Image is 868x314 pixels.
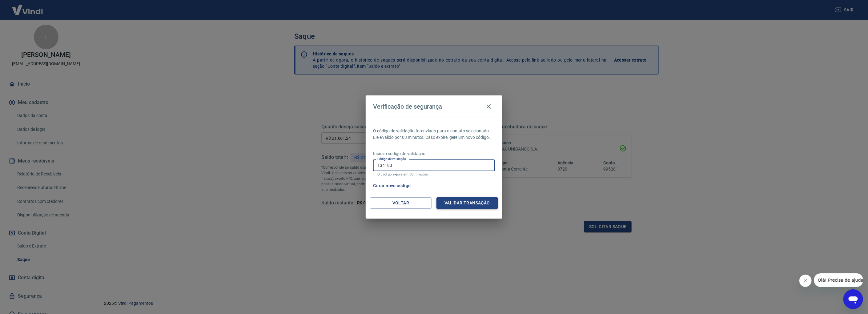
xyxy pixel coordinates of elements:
[373,151,495,157] p: Insira o código de validação
[799,275,812,287] iframe: Fechar mensagem
[814,273,863,287] iframe: Mensagem da empresa
[843,289,863,309] iframe: Botão para abrir a janela de mensagens
[4,4,52,9] span: Olá! Precisa de ajuda?
[377,157,406,161] label: Código de validação
[377,172,491,176] p: O código expira em 03 minutos.
[373,128,495,141] p: O código de validação foi enviado para o contato selecionado. Ele é válido por 03 minutos. Caso e...
[436,197,498,209] button: Validar transação
[371,180,413,191] button: Gerar novo código
[370,197,432,209] button: Voltar
[373,103,442,110] h4: Verificação de segurança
